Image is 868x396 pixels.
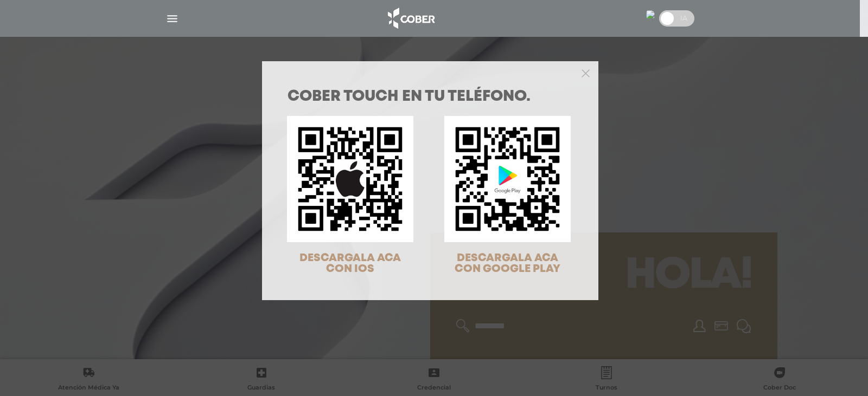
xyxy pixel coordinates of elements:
[287,116,413,242] img: qr-code
[299,253,401,274] span: DESCARGALA ACA CON IOS
[455,253,560,274] span: DESCARGALA ACA CON GOOGLE PLAY
[288,89,573,105] h1: COBER TOUCH en tu teléfono.
[582,68,590,77] button: Close
[444,116,571,242] img: qr-code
